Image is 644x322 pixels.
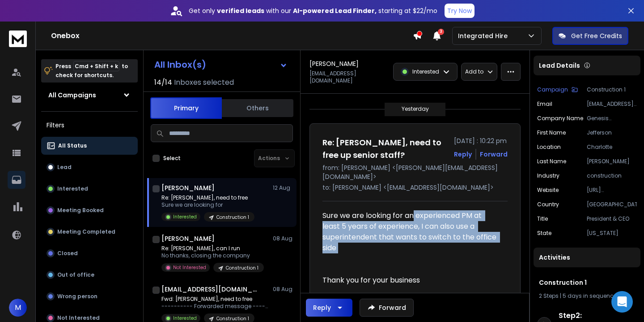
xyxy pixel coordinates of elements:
[226,265,258,271] p: Construction 1
[537,201,559,208] p: Country
[537,115,583,122] p: Company Name
[216,214,249,221] p: Construction 1
[447,6,472,15] p: Try Now
[587,201,637,208] p: [GEOGRAPHIC_DATA]
[611,291,633,313] div: Open Intercom Messenger
[217,6,264,15] strong: verified leads
[57,293,97,300] p: Wrong person
[587,158,637,165] p: [PERSON_NAME]
[537,230,551,237] p: State
[360,299,414,317] button: Forward
[273,184,293,191] p: 12 Aug
[41,223,138,241] button: Meeting Completed
[587,115,637,122] p: Genesis Construction of the Carolinas Inc.
[161,303,269,310] p: ---------- Forwarded message --------- From: [PERSON_NAME]
[587,230,637,237] p: [US_STATE]
[539,61,580,70] p: Lead Details
[587,187,637,194] p: [URL][DOMAIN_NAME]
[537,144,561,151] p: location
[9,299,27,317] button: M
[465,68,483,75] p: Add to
[41,287,138,305] button: Wrong person
[322,183,508,192] p: to: [PERSON_NAME] <[EMAIL_ADDRESS][DOMAIN_NAME]>
[57,185,88,192] p: Interested
[161,194,254,201] p: Re: [PERSON_NAME], need to free
[306,299,352,317] button: Reply
[189,6,437,15] p: Get only with our starting at $22/mo
[273,235,293,242] p: 08 Aug
[322,163,508,181] p: from: [PERSON_NAME] <[PERSON_NAME][EMAIL_ADDRESS][DOMAIN_NAME]>
[537,215,548,222] p: title
[48,91,96,100] h1: All Campaigns
[587,100,637,108] p: [EMAIL_ADDRESS][DOMAIN_NAME]
[41,180,138,198] button: Interested
[309,70,388,84] p: [EMAIL_ADDRESS][DOMAIN_NAME]
[273,286,293,293] p: 08 Aug
[539,292,635,300] div: |
[454,150,472,159] button: Reply
[161,245,264,252] p: Re: [PERSON_NAME], can I run
[480,150,508,159] div: Forward
[412,68,439,75] p: Interested
[539,278,635,287] h1: Construction 1
[587,86,637,93] p: Construction 1
[58,142,87,149] p: All Status
[537,158,566,165] p: Last Name
[55,62,128,80] p: Press to check for shortcuts.
[57,207,104,214] p: Meeting Booked
[454,136,508,145] p: [DATE] : 10:22 pm
[587,215,637,222] p: President & CEO
[154,60,206,69] h1: All Inbox(s)
[41,266,138,284] button: Out of office
[222,98,293,118] button: Others
[587,172,637,179] p: construction
[587,144,637,151] p: Charlotte
[537,86,568,93] p: Campaign
[41,119,138,131] h3: Filters
[150,97,222,119] button: Primary
[161,252,264,259] p: No thanks, closing the company
[57,314,100,322] p: Not Interested
[173,264,206,271] p: Not Interested
[41,137,138,155] button: All Status
[537,187,559,194] p: website
[309,59,359,68] h1: [PERSON_NAME]
[537,172,559,179] p: industry
[571,31,622,40] p: Get Free Credits
[41,201,138,219] button: Meeting Booked
[41,86,138,104] button: All Campaigns
[57,228,115,235] p: Meeting Completed
[57,271,94,278] p: Out of office
[174,77,234,88] h3: Inboxes selected
[537,129,566,136] p: First Name
[9,30,27,47] img: logo
[41,244,138,262] button: Closed
[402,105,429,113] p: Yesterday
[559,310,637,321] h6: Step 2 :
[41,158,138,176] button: Lead
[445,4,475,18] button: Try Now
[51,30,413,41] h1: Onebox
[216,315,249,322] p: Construction 1
[563,292,617,300] span: 5 days in sequence
[161,285,260,294] h1: [EMAIL_ADDRESS][DOMAIN_NAME]
[539,292,559,300] span: 2 Steps
[57,164,72,171] p: Lead
[552,27,628,45] button: Get Free Credits
[458,31,511,40] p: Integrated Hire
[537,86,578,93] button: Campaign
[438,29,444,35] span: 3
[73,61,119,71] span: Cmd + Shift + k
[534,248,640,267] div: Activities
[313,303,331,312] div: Reply
[537,100,552,108] p: Email
[322,136,449,161] h1: Re: [PERSON_NAME], need to free up senior staff?
[163,155,181,162] label: Select
[161,201,254,209] p: Sure we are looking for
[147,56,295,74] button: All Inbox(s)
[161,183,215,192] h1: [PERSON_NAME]
[161,234,215,243] h1: [PERSON_NAME]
